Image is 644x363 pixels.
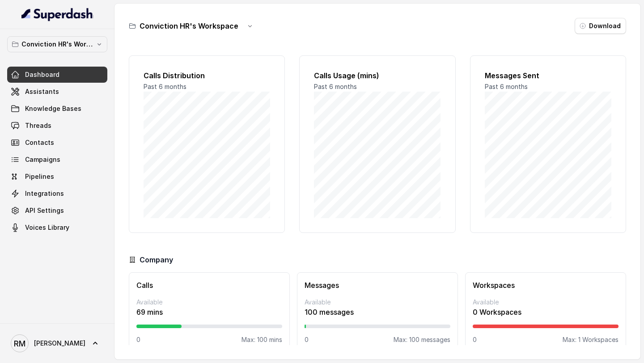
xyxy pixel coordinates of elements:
p: Max: 1 Workspaces [563,335,619,344]
h3: Workspaces [473,280,619,291]
span: API Settings [25,206,64,215]
span: Contacts [25,138,54,147]
a: Pipelines [7,169,107,185]
a: Knowledge Bases [7,101,107,117]
span: Assistants [25,87,59,96]
span: Campaigns [25,155,60,164]
h3: Calls [136,280,282,291]
a: Threads [7,118,107,134]
button: Conviction HR's Workspace [7,36,107,52]
p: Available [473,298,619,307]
span: Pipelines [25,172,54,181]
a: Integrations [7,186,107,202]
p: 0 [473,335,477,344]
span: [PERSON_NAME] [34,339,85,348]
span: Knowledge Bases [25,104,81,113]
span: Voices Library [25,223,69,232]
text: RM [14,339,25,348]
img: light.svg [21,7,93,21]
span: Past 6 months [144,83,186,90]
p: 0 [136,335,140,344]
p: Available [305,298,450,307]
p: Available [136,298,282,307]
h3: Conviction HR's Workspace [140,21,238,31]
h3: Messages [305,280,450,291]
h2: Calls Distribution [144,70,270,81]
span: Past 6 months [485,83,528,90]
h2: Messages Sent [485,70,611,81]
span: Dashboard [25,70,59,79]
span: Past 6 months [314,83,357,90]
h3: Company [140,254,173,265]
a: Campaigns [7,152,107,168]
p: 69 mins [136,307,282,317]
a: Assistants [7,84,107,100]
a: Contacts [7,135,107,151]
p: Max: 100 messages [394,335,450,344]
p: Conviction HR's Workspace [21,39,93,50]
p: 0 Workspaces [473,307,619,317]
button: Download [575,18,626,34]
a: Dashboard [7,67,107,83]
a: [PERSON_NAME] [7,331,107,356]
a: Voices Library [7,219,107,236]
p: 100 messages [305,307,450,317]
p: 0 [305,335,309,344]
a: API Settings [7,203,107,219]
h2: Calls Usage (mins) [314,70,441,81]
span: Integrations [25,189,64,198]
span: Threads [25,121,51,130]
p: Max: 100 mins [241,335,282,344]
